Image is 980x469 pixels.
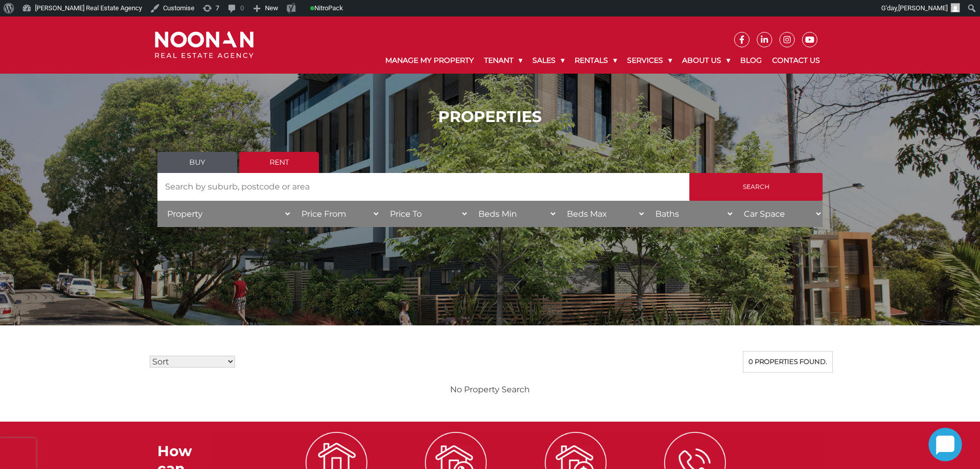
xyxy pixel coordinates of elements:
input: Search by suburb, postcode or area [157,173,689,201]
a: Services [622,47,677,74]
a: Manage My Property [380,47,479,74]
select: Sort Listings [150,356,235,368]
img: Noonan Real Estate Agency [155,31,254,59]
a: Sales [527,47,569,74]
div: 0 properties found. [743,351,833,373]
a: Blog [735,47,767,74]
a: About Us [677,47,735,74]
h1: PROPERTIES [157,108,823,126]
a: Buy [157,152,237,173]
a: Tenant [479,47,527,74]
span: [PERSON_NAME] [898,4,948,12]
input: Search [689,173,823,201]
a: Rent [239,152,319,173]
a: Rentals [569,47,622,74]
a: Contact Us [767,47,825,74]
p: No Property Search [147,383,833,396]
